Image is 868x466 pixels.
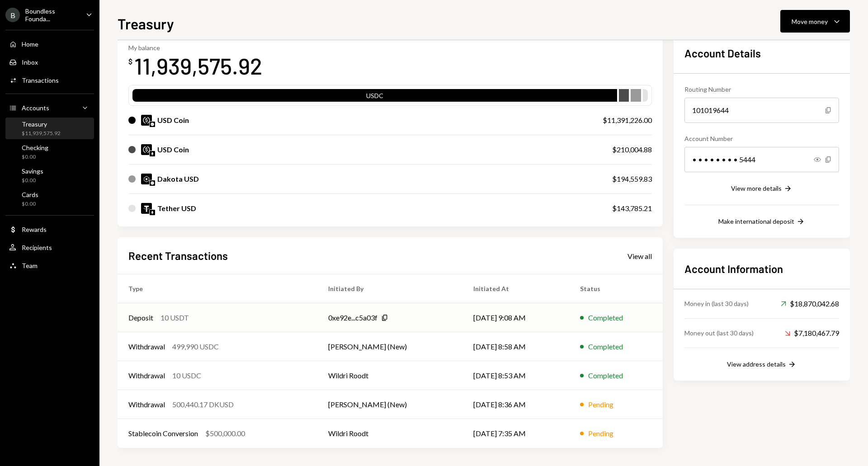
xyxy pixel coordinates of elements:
[462,390,570,419] td: [DATE] 8:36 AM
[141,203,152,214] img: USDT
[128,341,165,352] div: Withdrawal
[128,57,132,66] div: $
[118,274,317,303] th: Type
[22,191,38,198] div: Cards
[627,251,652,261] a: View all
[5,239,94,255] a: Recipients
[718,217,794,225] div: Make international deposit
[22,76,59,84] div: Transactions
[157,115,189,126] div: USD Coin
[128,44,262,52] div: My balance
[317,274,462,303] th: Initiated By
[684,147,839,172] div: • • • • • • • • 5444
[727,360,797,370] button: View address details
[785,328,839,339] div: $7,180,467.79
[317,332,462,361] td: [PERSON_NAME] (New)
[128,312,153,323] div: Deposit
[141,174,152,184] img: DKUSD
[5,141,94,163] a: Checking$0.00
[22,153,48,161] div: $0.00
[462,419,570,448] td: [DATE] 7:35 AM
[588,370,623,381] div: Completed
[157,144,189,155] div: USD Coin
[22,167,43,175] div: Savings
[141,115,152,126] img: USDC
[132,91,617,104] div: USDC
[157,174,199,184] div: Dakota USD
[569,274,663,303] th: Status
[22,226,47,233] div: Rewards
[134,52,262,80] div: 11,939,575.92
[22,120,61,128] div: Treasury
[150,122,155,127] img: base-mainnet
[22,200,38,208] div: $0.00
[150,180,155,186] img: base-mainnet
[588,312,623,323] div: Completed
[172,399,234,410] div: 500,440.17 DKUSD
[684,261,839,276] h2: Account Information
[588,399,613,410] div: Pending
[780,10,850,33] button: Move money
[317,390,462,419] td: [PERSON_NAME] (New)
[150,210,155,215] img: ethereum-mainnet
[22,104,49,112] div: Accounts
[22,262,38,269] div: Team
[5,54,94,70] a: Inbox
[684,299,749,308] div: Money in (last 30 days)
[731,184,782,192] div: View more details
[172,341,219,352] div: 499,990 USDC
[462,332,570,361] td: [DATE] 8:58 AM
[5,72,94,88] a: Transactions
[317,419,462,448] td: Wildri Roodt
[160,312,189,323] div: 10 USDT
[684,98,839,123] div: 101019644
[128,248,228,263] h2: Recent Transactions
[5,99,94,116] a: Accounts
[22,40,38,48] div: Home
[22,244,52,251] div: Recipients
[727,360,786,368] div: View address details
[462,303,570,332] td: [DATE] 9:08 AM
[5,8,20,22] div: B
[588,428,613,439] div: Pending
[5,36,94,52] a: Home
[588,341,623,352] div: Completed
[684,85,839,94] div: Routing Number
[128,370,165,381] div: Withdrawal
[603,115,652,126] div: $11,391,226.00
[718,217,805,227] button: Make international deposit
[462,361,570,390] td: [DATE] 8:53 AM
[612,144,652,155] div: $210,004.88
[328,312,377,323] div: 0xe92e...c5a03f
[5,188,94,210] a: Cards$0.00
[5,165,94,186] a: Savings$0.00
[205,428,245,439] div: $500,000.00
[612,203,652,214] div: $143,785.21
[172,370,201,381] div: 10 USDC
[627,252,652,261] div: View all
[5,257,94,273] a: Team
[781,298,839,309] div: $18,870,042.68
[22,130,61,137] div: $11,939,575.92
[150,151,155,156] img: ethereum-mainnet
[684,134,839,143] div: Account Number
[5,221,94,237] a: Rewards
[22,144,48,151] div: Checking
[141,144,152,155] img: USDC
[317,361,462,390] td: Wildri Roodt
[22,58,38,66] div: Inbox
[684,46,839,61] h2: Account Details
[128,399,165,410] div: Withdrawal
[118,14,174,33] h1: Treasury
[157,203,196,214] div: Tether USD
[22,177,43,184] div: $0.00
[128,428,198,439] div: Stablecoin Conversion
[684,328,754,338] div: Money out (last 30 days)
[792,17,828,26] div: Move money
[462,274,570,303] th: Initiated At
[5,118,94,139] a: Treasury$11,939,575.92
[25,7,79,23] div: Boundless Founda...
[731,184,793,194] button: View more details
[612,174,652,184] div: $194,559.83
